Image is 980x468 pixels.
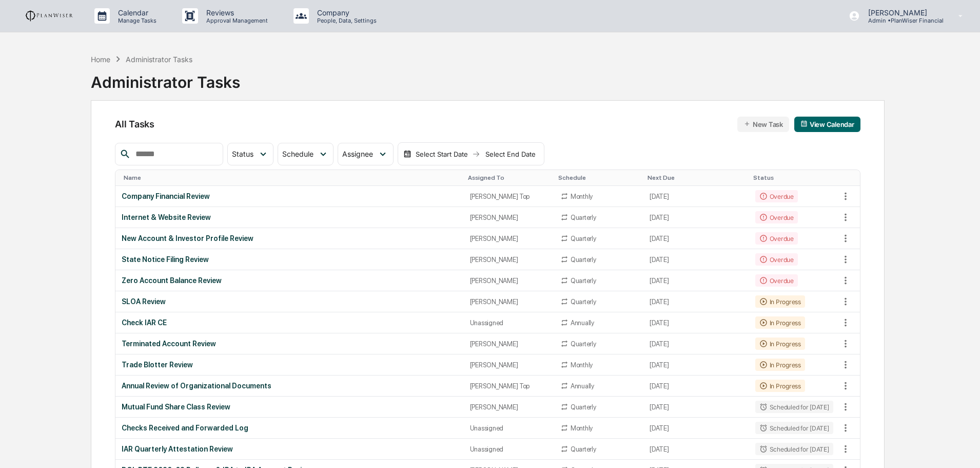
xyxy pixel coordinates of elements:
div: [PERSON_NAME] Top [470,382,548,390]
div: [PERSON_NAME] [470,361,548,369]
div: Overdue [755,253,798,266]
p: [PERSON_NAME] [860,8,944,17]
div: Check IAR CE [122,319,457,327]
td: [DATE] [643,249,749,270]
span: Assignee [342,149,373,158]
div: Toggle SortBy [124,174,459,181]
div: Scheduled for [DATE] [755,443,833,455]
button: New Task [737,117,789,132]
div: Administrator Tasks [126,55,192,64]
div: Checks Received and Forwarded Log [122,424,457,432]
td: [DATE] [643,439,749,460]
span: All Tasks [115,119,154,129]
div: State Notice Filing Review [122,255,457,264]
span: Status [232,149,253,158]
div: Overdue [755,232,798,245]
td: [DATE] [643,397,749,418]
div: Administrator Tasks [91,65,240,91]
div: SLOA Review [122,297,457,306]
div: Annually [571,382,594,390]
div: [PERSON_NAME] [470,277,548,285]
div: Monthly [571,424,593,432]
p: Calendar [110,8,162,17]
div: Unassigned [470,319,548,327]
div: In Progress [755,380,805,392]
div: Toggle SortBy [648,174,744,181]
td: [DATE] [643,270,749,291]
div: Scheduled for [DATE] [755,401,833,413]
div: Terminated Account Review [122,340,457,348]
td: [DATE] [643,207,749,228]
div: Overdue [755,274,798,287]
div: Quarterly [571,277,596,285]
div: IAR Quarterly Attestation Review [122,445,457,453]
div: [PERSON_NAME] [470,403,548,411]
div: Toggle SortBy [839,174,860,181]
td: [DATE] [643,418,749,439]
span: Schedule [282,149,313,158]
div: [PERSON_NAME] [470,235,548,242]
img: logo [25,10,74,22]
td: [DATE] [643,291,749,312]
td: [DATE] [643,228,749,249]
td: [DATE] [643,376,749,397]
div: Scheduled for [DATE] [755,422,833,434]
div: Monthly [571,193,593,200]
div: [PERSON_NAME] [470,214,548,221]
td: [DATE] [643,333,749,354]
div: Quarterly [571,403,596,411]
div: In Progress [755,316,805,329]
p: Admin • PlanWiser Financial [860,17,944,24]
div: Quarterly [571,214,596,221]
div: Quarterly [571,256,596,264]
div: Quarterly [571,235,596,242]
img: calendar [403,150,411,158]
div: New Account & Investor Profile Review [122,234,457,242]
div: In Progress [755,359,805,371]
div: Annual Review of Organizational Documents [122,382,457,390]
div: Overdue [755,211,798,223]
div: Select End Date [482,150,539,158]
div: Internet & Website Review [122,213,457,221]
td: [DATE] [643,186,749,207]
div: Unassigned [470,445,548,453]
button: View Calendar [794,117,860,132]
div: Trade Blotter Review [122,361,457,369]
div: Toggle SortBy [468,174,550,181]
img: arrow right [472,150,480,158]
div: Quarterly [571,298,596,306]
div: Company Financial Review [122,192,457,200]
div: [PERSON_NAME] [470,256,548,264]
p: People, Data, Settings [309,17,382,24]
div: [PERSON_NAME] [470,340,548,348]
div: Unassigned [470,424,548,432]
div: Mutual Fund Share Class Review [122,403,457,411]
p: Company [309,8,382,17]
td: [DATE] [643,354,749,376]
div: Home [91,55,110,64]
div: In Progress [755,338,805,350]
p: Manage Tasks [110,17,162,24]
p: Approval Management [198,17,273,24]
div: [PERSON_NAME] Top [470,193,548,200]
p: Reviews [198,8,273,17]
div: Select Start Date [414,150,470,158]
div: Toggle SortBy [558,174,639,181]
img: calendar [800,120,808,127]
td: [DATE] [643,312,749,333]
div: Quarterly [571,445,596,453]
div: Quarterly [571,340,596,348]
div: [PERSON_NAME] [470,298,548,306]
div: In Progress [755,295,805,308]
div: Annually [571,319,594,327]
div: Toggle SortBy [753,174,835,181]
div: Overdue [755,190,798,202]
div: Zero Account Balance Review [122,276,457,285]
iframe: Open customer support [947,434,975,462]
div: Monthly [571,361,593,369]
